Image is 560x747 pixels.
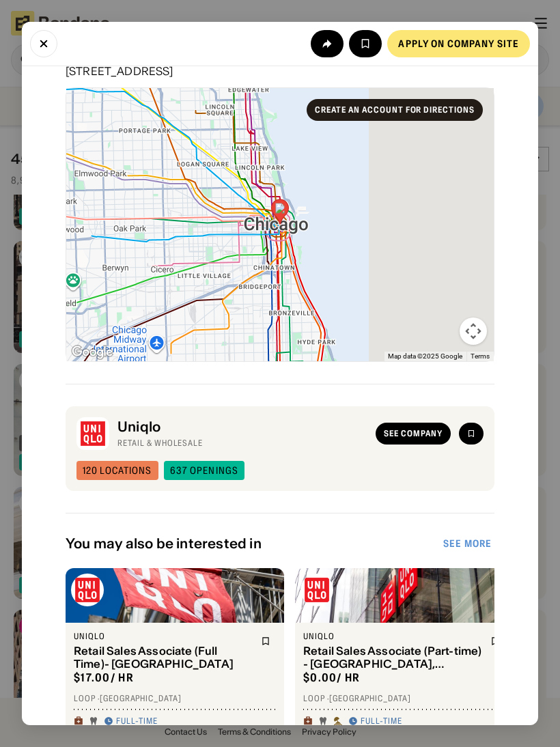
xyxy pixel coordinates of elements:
a: Terms (opens in new tab) [471,352,490,360]
div: See more [443,539,492,548]
div: You may also be interested in [66,535,440,552]
div: 637 openings [170,466,238,475]
div: Full-time [361,716,402,727]
div: $ 17.00 / hr [74,671,134,685]
div: Retail & Wholesale [117,438,367,449]
div: Loop · [GEOGRAPHIC_DATA] [74,693,276,704]
div: Uniqlo [74,631,253,642]
div: Retail Sales Associate (Full Time)- [GEOGRAPHIC_DATA] [74,645,253,671]
div: See company [384,429,443,438]
div: Loop · [GEOGRAPHIC_DATA] [303,693,505,704]
div: Create an account for directions [315,106,475,114]
div: Apply on company site [398,39,519,48]
button: Close [30,30,57,57]
div: [STREET_ADDRESS] [66,66,494,76]
button: Map camera controls [460,318,487,345]
img: Uniqlo logo [71,574,104,606]
div: Full-time [116,716,158,727]
div: $ 0.00 / hr [303,671,361,685]
div: Uniqlo [303,631,482,642]
div: 120 locations [83,466,152,475]
div: Retail Sales Associate (Part-time) - [GEOGRAPHIC_DATA], [GEOGRAPHIC_DATA] [GEOGRAPHIC_DATA] [303,645,482,671]
a: Open this area in Google Maps (opens a new window) [70,343,115,361]
div: Uniqlo [117,419,367,435]
img: Uniqlo logo [300,574,333,606]
img: Google [70,343,115,361]
span: Map data ©2025 Google [388,352,462,360]
img: Uniqlo logo [76,417,109,450]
